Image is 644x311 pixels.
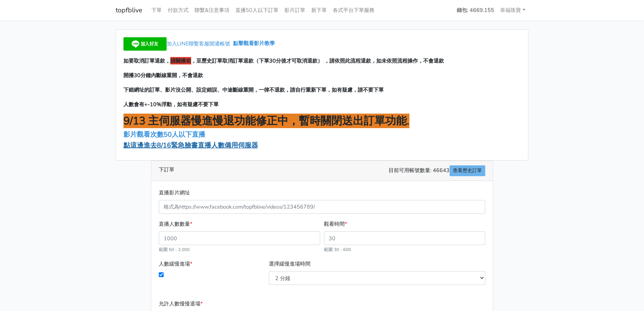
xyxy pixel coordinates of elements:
[232,3,281,18] a: 直播50人以下訂單
[159,247,190,253] small: 範圍 50 - 2,000
[159,260,192,268] label: 人數緩慢進場
[269,260,310,268] label: 選擇緩慢進場時間
[324,231,485,245] input: 30
[159,231,320,245] input: 1000
[123,37,167,51] img: 加入好友
[281,3,308,18] a: 影片訂單
[165,3,191,18] a: 付款方式
[233,40,275,47] a: 點擊觀看影片教學
[457,6,494,14] strong: 錢包: 4669.155
[191,57,444,64] span: ，至歷史訂單取消訂單退款（下單30分後才可取消退款） ，請依照此流程退款，如未依照流程操作，不會退款
[308,3,330,18] a: 新下單
[123,141,258,150] a: 點這邊進去8/16緊急臉書直播人數備用伺服器
[324,247,351,253] small: 範圍 30 - 600
[123,40,233,47] a: 加入LINE聯繫客服開通帳號
[191,3,232,18] a: 聯繫&注意事項
[123,86,384,93] span: 下錯網址的訂單、影片沒公開、設定錯誤、中途斷線重開，一律不退款，請自行重新下單，如有疑慮，請不要下單
[389,165,485,176] span: 目前可用帳號數量: 46643
[151,161,493,181] div: 下訂單
[167,40,230,47] span: 加入LINE聯繫客服開通帳號
[123,57,170,64] span: 如要取消訂單退款，
[159,188,190,197] label: 直播影片網址
[159,299,203,308] label: 允許人數慢慢退場
[123,101,219,108] span: 人數會有+-10%浮動，如有疑慮不要下單
[330,3,377,18] a: 各式平台下單服務
[324,220,347,228] label: 觀看時間
[159,220,192,228] label: 直播人數數量
[159,200,485,214] input: 格式為https://www.facebook.com/topfblive/videos/123456789/
[148,3,165,18] a: 下單
[170,57,191,64] span: 請關播前
[123,72,203,79] span: 開播30分鐘內斷線重開，不會退款
[116,3,142,18] a: topfblive
[123,114,409,128] span: 9/13 主伺服器慢進慢退功能修正中，暫時關閉送出訂單功能.
[164,130,207,139] a: 50人以下直播
[450,165,485,176] a: 查看歷史訂單
[454,3,497,18] a: 錢包: 4669.155
[497,3,528,18] a: 幸福珠寶
[164,130,205,139] span: 50人以下直播
[123,130,164,139] a: 影片觀看次數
